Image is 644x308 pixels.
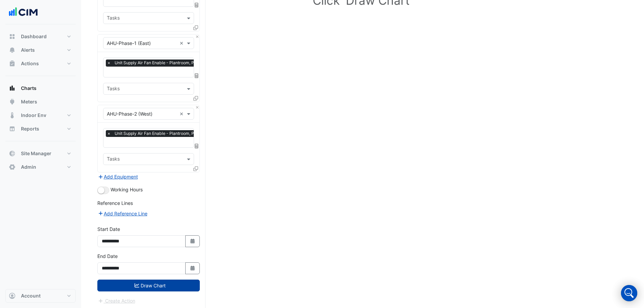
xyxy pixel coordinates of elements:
span: Reports [21,125,39,132]
span: Meters [21,98,37,105]
span: Working Hours [111,187,143,192]
label: Reference Lines [97,199,133,207]
app-icon: Charts [9,85,16,92]
span: Clone Favourites and Tasks from this Equipment to other Equipment [193,25,198,30]
div: Tasks [106,14,120,23]
span: Clear [180,110,185,117]
button: Meters [5,95,76,109]
button: Draw Chart [97,280,200,291]
span: Unit Supply Air Fan Enable - Plantroom, Plantroom [113,130,213,137]
span: Unit Supply Air Fan Enable - Plantroom, Plantroom [113,60,213,66]
button: Alerts [5,43,76,57]
span: Actions [21,60,39,67]
img: Company Logo [8,5,39,19]
label: End Date [97,253,118,260]
button: Actions [5,57,76,70]
div: Tasks [106,85,120,94]
span: Clone Favourites and Tasks from this Equipment to other Equipment [193,166,198,171]
span: Account [21,292,41,299]
app-icon: Reports [9,125,16,132]
app-icon: Admin [9,164,16,170]
span: Indoor Env [21,112,46,119]
button: Admin [5,160,76,174]
fa-icon: Select Date [190,238,196,244]
fa-icon: Select Date [190,265,196,271]
app-icon: Alerts [9,47,16,53]
span: Clone Favourites and Tasks from this Equipment to other Equipment [193,95,198,101]
span: × [106,130,112,137]
app-escalated-ticket-create-button: Please draw the charts first [97,298,136,303]
button: Charts [5,81,76,95]
button: Account [5,289,76,303]
span: Admin [21,164,36,170]
button: Indoor Env [5,109,76,122]
app-icon: Indoor Env [9,112,16,119]
button: Close [195,34,199,39]
button: Dashboard [5,30,76,43]
button: Add Equipment [97,173,138,181]
div: Open Intercom Messenger [621,285,637,301]
button: Close [195,105,199,110]
button: Site Manager [5,147,76,160]
span: Choose Function [194,2,200,8]
div: Tasks [106,155,120,164]
button: Reports [5,122,76,136]
app-icon: Dashboard [9,33,16,40]
app-icon: Actions [9,60,16,67]
span: Alerts [21,47,35,53]
span: Clear [180,40,185,47]
span: × [106,60,112,66]
span: Choose Function [194,143,200,149]
label: Start Date [97,226,120,233]
span: Dashboard [21,33,47,40]
span: Charts [21,85,37,92]
span: Site Manager [21,150,51,157]
app-icon: Meters [9,98,16,105]
span: Choose Function [194,73,200,78]
app-icon: Site Manager [9,150,16,157]
button: Add Reference Line [97,210,148,217]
